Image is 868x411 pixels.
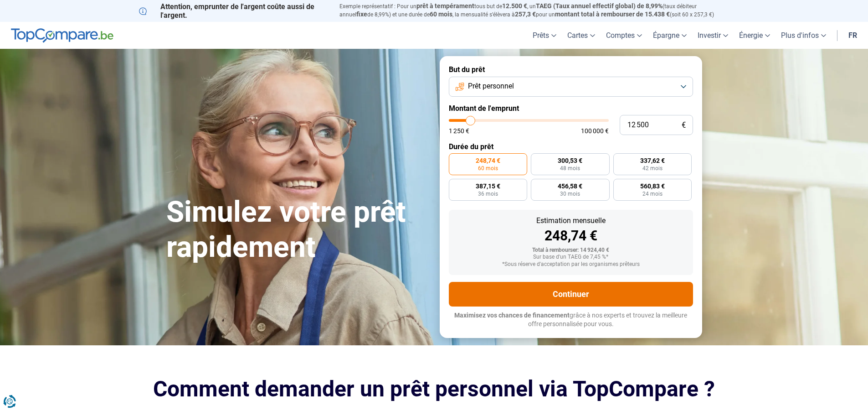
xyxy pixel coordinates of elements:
[416,2,474,10] span: prêt à tempérament
[449,282,693,307] button: Continuer
[640,157,665,164] span: 337,62 €
[562,22,601,49] a: Cartes
[515,10,536,18] span: 257,3 €
[456,217,686,224] div: Estimation mensuelle
[527,22,562,49] a: Prêts
[558,157,582,164] span: 300,53 €
[640,183,665,189] span: 560,83 €
[139,2,329,20] p: Attention, emprunter de l'argent coûte aussi de l'argent.
[456,254,686,260] div: Sur base d'un TAEG de 7,45 %*
[339,2,729,19] p: Exemple représentatif : Pour un tous but de , un (taux débiteur annuel de 8,99%) et une durée de ...
[843,22,863,49] a: fr
[682,121,686,129] span: €
[555,10,670,18] span: montant total à rembourser de 15.438 €
[449,128,469,134] span: 1 250 €
[449,104,693,113] label: Montant de l'emprunt
[478,166,498,171] span: 60 mois
[166,195,429,265] h1: Simulez votre prêt rapidement
[478,191,498,197] span: 36 mois
[456,247,686,254] div: Total à rembourser: 14 924,40 €
[734,22,776,49] a: Énergie
[642,166,663,171] span: 42 mois
[449,77,693,97] button: Prêt personnel
[449,142,693,151] label: Durée du prêt
[560,166,580,171] span: 48 mois
[560,191,580,197] span: 30 mois
[454,312,570,319] span: Maximisez vos chances de financement
[356,10,367,18] span: fixe
[601,22,647,49] a: Comptes
[449,65,693,74] label: But du prêt
[139,376,729,401] h2: Comment demander un prêt personnel via TopCompare ?
[449,311,693,329] p: grâce à nos experts et trouvez la meilleure offre personnalisée pour vous.
[476,183,500,189] span: 387,15 €
[476,157,500,164] span: 248,74 €
[502,2,527,10] span: 12.500 €
[456,229,686,243] div: 248,74 €
[642,191,663,197] span: 24 mois
[456,261,686,268] div: *Sous réserve d'acceptation par les organismes prêteurs
[430,10,452,18] span: 60 mois
[692,22,734,49] a: Investir
[536,2,663,10] span: TAEG (Taux annuel effectif global) de 8,99%
[558,183,582,189] span: 456,58 €
[647,22,692,49] a: Épargne
[11,28,113,43] img: TopCompare
[468,81,514,91] span: Prêt personnel
[776,22,832,49] a: Plus d'infos
[581,128,609,134] span: 100 000 €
